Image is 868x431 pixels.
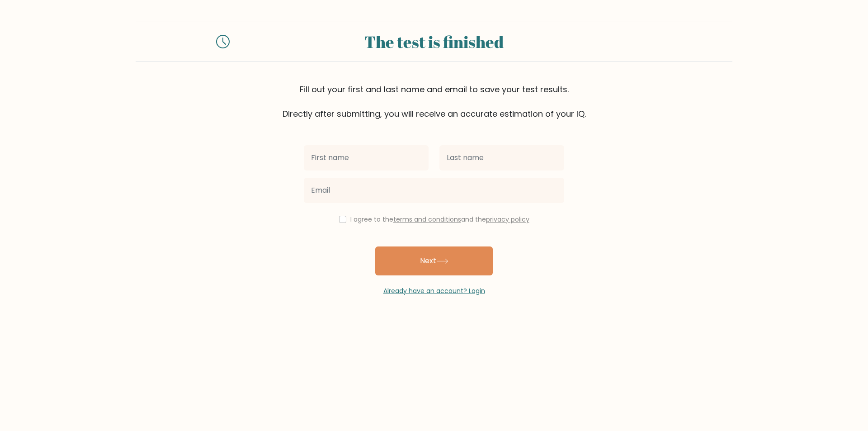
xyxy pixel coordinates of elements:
input: First name [304,145,429,171]
a: terms and conditions [393,215,461,224]
div: The test is finished [241,29,627,54]
button: Next [375,246,493,275]
input: Last name [439,145,564,171]
a: privacy policy [486,215,529,224]
a: Already have an account? Login [383,286,485,295]
label: I agree to the and the [350,215,529,224]
div: Fill out your first and last name and email to save your test results. Directly after submitting,... [136,83,732,120]
input: Email [304,178,564,203]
